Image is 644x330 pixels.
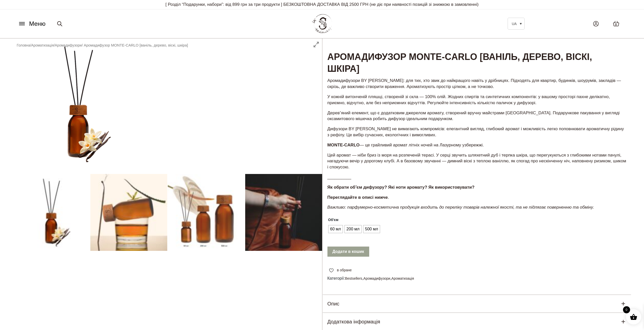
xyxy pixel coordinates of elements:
[327,194,627,201] p: .
[327,205,594,210] em: Важливо: парфумерно-косметична продукція входить до переліку товарів належної якості, та не підля...
[327,318,380,325] h5: Додаткова інформація
[345,225,361,233] li: 200 мл
[327,268,354,273] a: в обране
[327,152,627,170] p: Цей аромат — ніби бриз із моря на розпеченій терасі. У серці звучить шляхетний дуб і терпка шкіра...
[364,225,379,233] span: 500 мл
[327,110,627,122] p: Деревʼяний елемент, що є додатковим джерелом аромату, створений вручну майстрами [GEOGRAPHIC_DATA...
[327,174,627,180] p: __________
[327,94,627,106] p: У кожній витонченій пляшці, створеній зі скла — 100% олій. Жодних спиртів та синтетичних компонен...
[327,224,380,234] ul: Об'єм
[312,14,332,33] img: BY SADOVSKIY
[327,126,627,138] p: Дифузори BY [PERSON_NAME] не вимагають компромісів: елегантний вигляд, глибокий аромат і можливіс...
[327,300,340,307] h5: Опис
[337,268,352,273] span: в обране
[327,195,388,200] strong: Переглядайте в описі нижче
[327,78,627,90] p: Аромадифузори BY [PERSON_NAME]: для тих, хто звик до найкращого навіть у дрібницях. Підходять для...
[615,23,617,27] span: 0
[329,269,334,273] img: unfavourite.svg
[328,225,343,233] li: 60 мл
[17,42,188,48] nav: Breadcrumb
[391,276,414,280] a: Ароматизація
[363,225,380,233] li: 500 мл
[327,247,369,257] button: Додати в кошик
[345,276,362,280] a: Bestsellers
[512,22,516,26] span: UA
[327,142,627,148] p: — це грайливий аромат літніх ночей на Лазурному узбережжі.
[17,43,30,47] a: Головна
[328,216,339,224] label: Об'єм
[327,275,627,281] span: Категорії: , ,
[322,38,632,75] h1: Аромадифузор MONTE-CARLO [ваніль, дерево, віскі, шкіра]
[623,306,630,313] span: 0
[16,19,47,29] button: Меню
[327,185,475,190] strong: Як обрати обʼєм дифузору? Які ноти аромату? Як використовувати?
[345,225,361,233] span: 200 мл
[363,276,390,280] a: Аромадифузори
[55,43,82,47] a: Аромадифузори
[31,43,54,47] a: Ароматизація
[608,16,625,32] a: 0
[508,18,524,30] a: UA
[329,225,342,233] span: 60 мл
[327,143,360,147] strong: MONTE-CARLO
[29,19,46,28] span: Меню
